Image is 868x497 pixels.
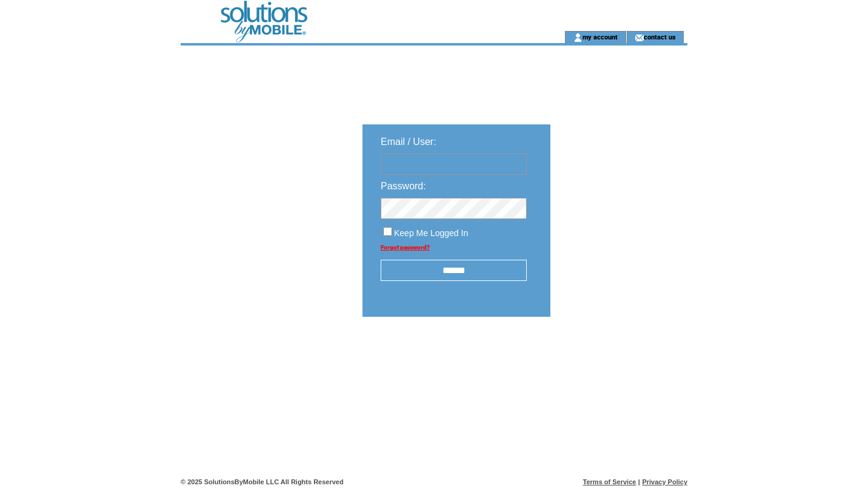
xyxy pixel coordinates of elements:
img: transparent.png [586,347,646,362]
a: Privacy Policy [642,478,687,485]
a: Terms of Service [583,478,636,485]
span: © 2025 SolutionsByMobile LLC All Rights Reserved [181,478,344,485]
img: account_icon.gif [573,33,583,42]
img: contact_us_icon.gif [635,33,644,42]
a: my account [583,33,618,41]
a: contact us [644,33,676,41]
span: Password: [381,181,426,191]
span: | [638,478,640,485]
span: Email / User: [381,137,436,147]
span: Keep Me Logged In [394,228,468,238]
a: Forgot password? [381,244,430,251]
